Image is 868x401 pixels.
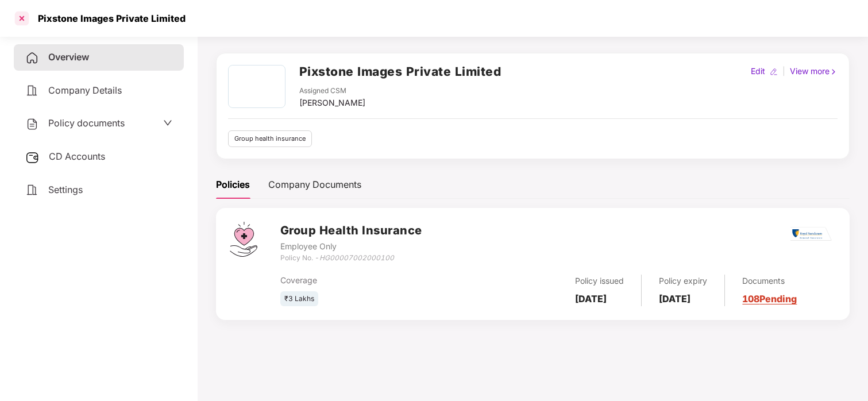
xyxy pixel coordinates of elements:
div: Policy No. - [280,253,422,264]
span: Settings [48,184,83,195]
img: rsi.png [790,227,832,241]
div: Policy expiry [659,275,707,287]
div: Documents [742,275,797,287]
i: HG00007002000100 [319,253,394,262]
span: CD Accounts [49,151,105,162]
img: svg+xml;base64,PHN2ZyB4bWxucz0iaHR0cDovL3d3dy53My5vcmcvMjAwMC9zdmciIHdpZHRoPSIyNCIgaGVpZ2h0PSIyNC... [25,84,39,98]
div: | [780,65,788,78]
div: Policies [216,178,250,192]
img: svg+xml;base64,PHN2ZyB3aWR0aD0iMjUiIGhlaWdodD0iMjQiIHZpZXdCb3g9IjAgMCAyNSAyNCIgZmlsbD0ibm9uZSIgeG... [25,151,40,164]
span: down [163,118,172,128]
div: Assigned CSM [299,86,365,97]
div: Employee Only [280,240,422,253]
b: [DATE] [659,293,690,304]
b: [DATE] [575,293,607,304]
span: Company Details [48,84,122,96]
div: [PERSON_NAME] [299,97,365,109]
div: Company Documents [268,178,361,192]
div: ₹3 Lakhs [280,291,318,307]
div: View more [788,65,840,78]
a: 108 Pending [742,293,797,304]
div: Coverage [280,274,465,287]
div: Group health insurance [228,130,312,147]
img: rightIcon [830,68,838,76]
img: svg+xml;base64,PHN2ZyB4bWxucz0iaHR0cDovL3d3dy53My5vcmcvMjAwMC9zdmciIHdpZHRoPSIyNCIgaGVpZ2h0PSIyNC... [25,51,39,65]
img: svg+xml;base64,PHN2ZyB4bWxucz0iaHR0cDovL3d3dy53My5vcmcvMjAwMC9zdmciIHdpZHRoPSIyNCIgaGVpZ2h0PSIyNC... [25,183,39,197]
h3: Group Health Insurance [280,222,422,240]
div: Pixstone Images Private Limited [31,13,186,24]
div: Edit [749,65,767,78]
span: Policy documents [48,117,125,129]
img: svg+xml;base64,PHN2ZyB4bWxucz0iaHR0cDovL3d3dy53My5vcmcvMjAwMC9zdmciIHdpZHRoPSI0Ny43MTQiIGhlaWdodD... [230,222,257,257]
span: Overview [48,51,89,63]
h2: Pixstone Images Private Limited [299,62,501,81]
div: Policy issued [575,275,624,287]
img: editIcon [770,68,778,76]
img: svg+xml;base64,PHN2ZyB4bWxucz0iaHR0cDovL3d3dy53My5vcmcvMjAwMC9zdmciIHdpZHRoPSIyNCIgaGVpZ2h0PSIyNC... [25,117,39,131]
